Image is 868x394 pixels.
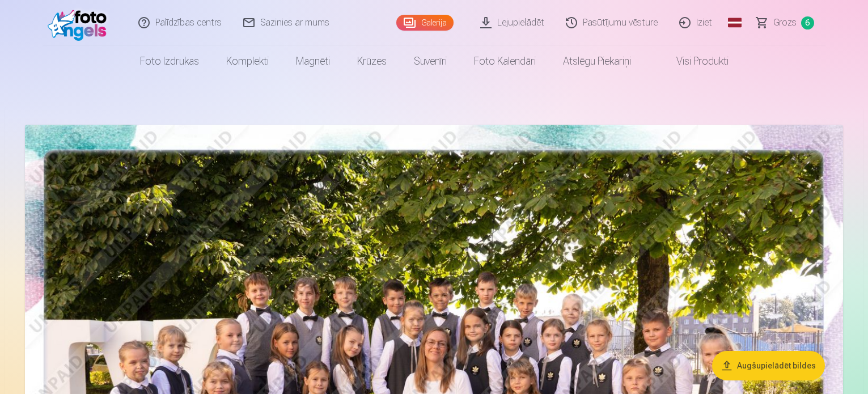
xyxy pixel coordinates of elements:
span: Grozs [773,16,797,29]
button: Augšupielādēt bildes [712,351,825,380]
a: Galerija [396,15,454,31]
img: /fa1 [48,5,113,41]
a: Visi produkti [645,45,742,77]
a: Foto kalendāri [460,45,549,77]
a: Atslēgu piekariņi [549,45,645,77]
a: Magnēti [282,45,344,77]
a: Komplekti [213,45,282,77]
a: Krūzes [344,45,400,77]
a: Suvenīri [400,45,460,77]
span: 6 [801,16,814,29]
a: Foto izdrukas [126,45,213,77]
